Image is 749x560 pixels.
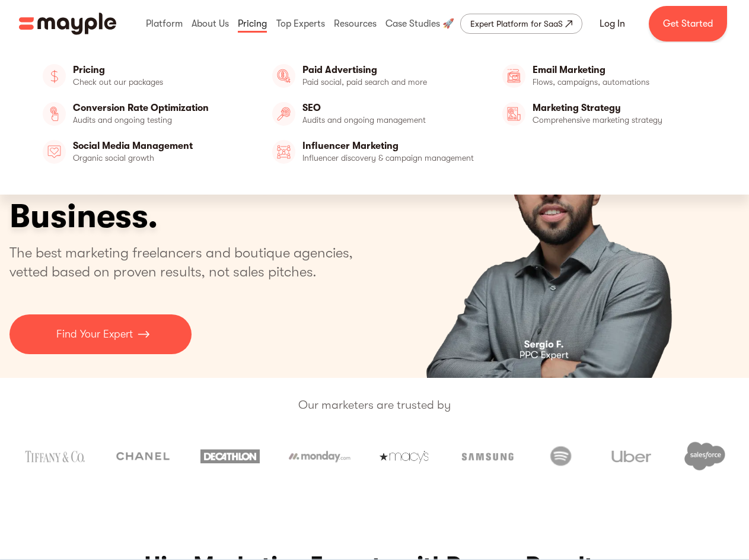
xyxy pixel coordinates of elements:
[273,5,328,43] div: Top Experts
[585,9,639,38] a: Log In
[56,326,133,342] p: Find Your Expert
[235,5,270,43] div: Pricing
[470,17,563,31] div: Expert Platform for SaaS
[536,422,749,560] iframe: Chat Widget
[19,12,116,35] a: home
[460,14,582,34] a: Expert Platform for SaaS
[189,5,232,43] div: About Us
[649,6,727,42] a: Get Started
[9,314,192,354] a: Find Your Expert
[331,5,380,43] div: Resources
[369,47,740,378] div: 1 of 4
[143,5,186,43] div: Platform
[9,243,367,281] p: The best marketing freelancers and boutique agencies, vetted based on proven results, not sales p...
[369,47,740,378] div: carousel
[19,12,116,35] img: Mayple logo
